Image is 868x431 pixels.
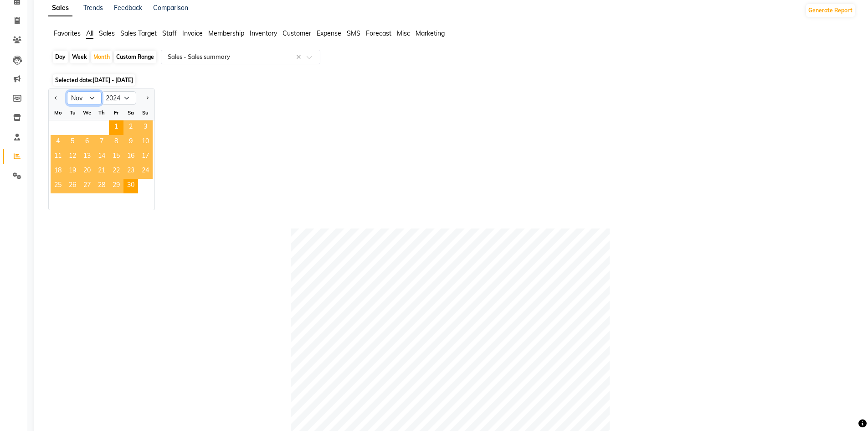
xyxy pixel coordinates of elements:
[114,51,156,63] div: Custom Range
[138,105,153,120] div: Su
[109,120,123,135] div: Friday, November 1, 2024
[114,4,142,12] a: Feedback
[123,179,138,193] div: Saturday, November 30, 2024
[109,164,123,179] div: Friday, November 22, 2024
[123,164,138,179] div: Saturday, November 23, 2024
[51,105,65,120] div: Mo
[51,164,65,179] span: 18
[65,179,80,193] div: Tuesday, November 26, 2024
[102,91,136,105] select: Select year
[123,150,138,164] div: Saturday, November 16, 2024
[54,29,81,37] span: Favorites
[109,164,123,179] span: 22
[296,52,304,62] span: Clear all
[51,179,65,193] div: Monday, November 25, 2024
[65,135,80,150] span: 5
[138,164,153,179] div: Sunday, November 24, 2024
[94,179,109,193] span: 28
[366,29,391,37] span: Forecast
[51,164,65,179] div: Monday, November 18, 2024
[144,91,151,105] button: Next month
[109,179,123,193] div: Friday, November 29, 2024
[123,105,138,120] div: Sa
[65,164,80,179] div: Tuesday, November 19, 2024
[138,135,153,150] span: 10
[138,150,153,164] div: Sunday, November 17, 2024
[162,29,177,37] span: Staff
[138,120,153,135] div: Sunday, November 3, 2024
[109,150,123,164] div: Friday, November 15, 2024
[94,164,109,179] span: 21
[806,4,855,17] button: Generate Report
[138,164,153,179] span: 24
[94,179,109,193] div: Thursday, November 28, 2024
[51,150,65,164] span: 11
[109,135,123,150] span: 8
[94,135,109,150] span: 7
[91,51,112,63] div: Month
[65,164,80,179] span: 19
[94,105,109,120] div: Th
[80,135,94,150] div: Wednesday, November 6, 2024
[123,164,138,179] span: 23
[123,120,138,135] div: Saturday, November 2, 2024
[138,120,153,135] span: 3
[347,29,360,37] span: SMS
[51,135,65,150] div: Monday, November 4, 2024
[70,51,89,63] div: Week
[123,135,138,150] div: Saturday, November 9, 2024
[80,164,94,179] div: Wednesday, November 20, 2024
[80,150,94,164] div: Wednesday, November 13, 2024
[94,150,109,164] span: 14
[94,164,109,179] div: Thursday, November 21, 2024
[86,29,93,37] span: All
[182,29,203,37] span: Invoice
[123,150,138,164] span: 16
[51,150,65,164] div: Monday, November 11, 2024
[92,77,133,83] span: [DATE] - [DATE]
[416,29,445,37] span: Marketing
[120,29,157,37] span: Sales Target
[53,74,135,86] span: Selected date:
[282,29,311,37] span: Customer
[208,29,244,37] span: Membership
[80,135,94,150] span: 6
[51,135,65,150] span: 4
[80,105,94,120] div: We
[65,105,80,120] div: Tu
[123,135,138,150] span: 9
[94,150,109,164] div: Thursday, November 14, 2024
[51,179,65,193] span: 25
[67,91,102,105] select: Select month
[65,179,80,193] span: 26
[123,179,138,193] span: 30
[109,120,123,135] span: 1
[123,120,138,135] span: 2
[80,164,94,179] span: 20
[65,135,80,150] div: Tuesday, November 5, 2024
[65,150,80,164] span: 12
[138,135,153,150] div: Sunday, November 10, 2024
[53,51,68,63] div: Day
[109,105,123,120] div: Fr
[138,150,153,164] span: 17
[250,29,277,37] span: Inventory
[80,179,94,193] div: Wednesday, November 27, 2024
[109,135,123,150] div: Friday, November 8, 2024
[65,150,80,164] div: Tuesday, November 12, 2024
[52,91,60,105] button: Previous month
[80,179,94,193] span: 27
[109,179,123,193] span: 29
[317,29,341,37] span: Expense
[99,29,115,37] span: Sales
[83,4,103,12] a: Trends
[94,135,109,150] div: Thursday, November 7, 2024
[153,4,188,12] a: Comparison
[397,29,410,37] span: Misc
[80,150,94,164] span: 13
[109,150,123,164] span: 15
